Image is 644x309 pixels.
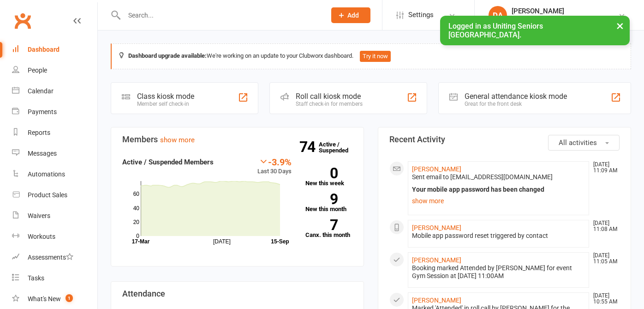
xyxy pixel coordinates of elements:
h3: Recent Activity [389,135,620,144]
a: Messages [12,143,97,164]
a: Tasks [12,268,97,289]
span: Add [347,12,359,19]
div: People [28,67,47,74]
button: Try it now [360,51,391,62]
div: General attendance kiosk mode [465,92,567,101]
div: Payments [28,108,57,115]
a: 74Active / Suspended [319,134,359,160]
div: Waivers [28,212,50,219]
a: 9New this month [305,194,352,212]
a: Workouts [12,226,97,247]
div: Booking marked Attended by [PERSON_NAME] for event Gym Session at [DATE] 11:00AM [412,264,585,280]
div: [PERSON_NAME] [512,7,618,15]
div: Messages [28,150,57,157]
span: Settings [408,5,434,25]
div: Dashboard [28,46,60,53]
span: All activities [559,139,597,147]
strong: 0 [305,166,338,180]
div: Tasks [28,274,44,282]
div: Great for the front desk [465,101,567,107]
a: Calendar [12,81,97,102]
a: [PERSON_NAME] [412,165,461,173]
div: Automations [28,170,65,178]
time: [DATE] 11:08 AM [589,220,619,232]
div: -3.9% [257,157,292,167]
a: Dashboard [12,39,97,60]
span: 1 [66,294,73,302]
a: People [12,60,97,81]
strong: 7 [305,218,338,232]
a: [PERSON_NAME] [412,256,461,264]
strong: 74 [299,140,319,154]
div: We're working on an update to your Clubworx dashboard. [111,43,631,69]
a: Payments [12,102,97,122]
div: Last 30 Days [257,157,292,176]
strong: Active / Suspended Members [122,158,214,166]
a: 0New this week [305,168,352,186]
div: Reports [28,129,50,136]
h3: Members [122,135,352,144]
div: DA [489,6,507,24]
input: Search... [121,9,319,22]
a: Product Sales [12,185,97,206]
div: Roll call kiosk mode [296,92,363,101]
a: 7Canx. this month [305,219,352,238]
div: Class kiosk mode [137,92,194,101]
a: [PERSON_NAME] [412,297,461,304]
a: Assessments [12,247,97,268]
div: Assessments [28,254,73,261]
button: Add [331,7,370,23]
time: [DATE] 11:05 AM [589,253,619,265]
div: Calendar [28,87,54,95]
a: Clubworx [11,9,34,32]
div: Uniting Seniors [GEOGRAPHIC_DATA] [512,15,618,24]
div: Member self check-in [137,101,194,107]
h3: Attendance [122,289,352,298]
a: show more [412,194,585,207]
strong: 9 [305,192,338,206]
time: [DATE] 10:55 AM [589,293,619,305]
a: Reports [12,122,97,143]
time: [DATE] 11:09 AM [589,162,619,174]
div: Mobile app password reset triggered by contact [412,232,585,240]
button: × [612,16,628,36]
div: Your mobile app password has been changed [412,186,585,194]
a: Waivers [12,206,97,226]
a: show more [160,136,195,144]
span: Logged in as Uniting Seniors [GEOGRAPHIC_DATA]. [448,22,543,39]
div: What's New [28,295,61,303]
button: All activities [548,135,620,151]
strong: Dashboard upgrade available: [128,52,207,59]
span: Sent email to [EMAIL_ADDRESS][DOMAIN_NAME] [412,173,553,181]
div: Staff check-in for members [296,101,363,107]
div: Workouts [28,233,55,240]
a: Automations [12,164,97,185]
a: [PERSON_NAME] [412,224,461,231]
div: Product Sales [28,191,67,199]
